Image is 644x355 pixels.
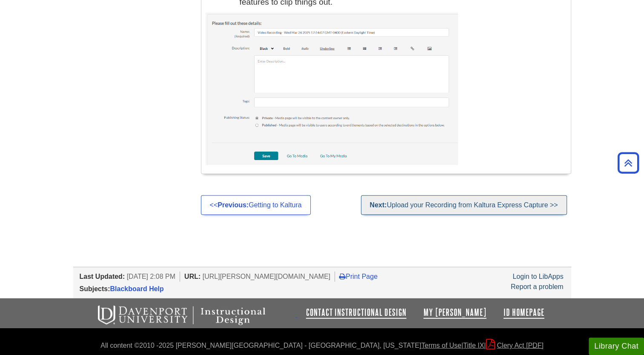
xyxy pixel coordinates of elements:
a: ID Homepage [504,307,544,318]
img: Davenport University Instructional Design [91,305,295,326]
a: Terms of Use [421,342,461,349]
span: Subjects: [80,285,110,292]
a: Login to LibApps [512,273,563,280]
a: Report a problem [511,283,564,290]
i: Print Page [339,273,346,280]
strong: Previous: [218,201,249,209]
span: [URL][PERSON_NAME][DOMAIN_NAME] [203,273,331,280]
a: Title IX [463,342,484,349]
a: Next:Upload your Recording from Kaltura Express Capture >> [361,195,567,215]
a: <<Previous:Getting to Kaltura [201,195,311,215]
a: Print Page [339,273,378,280]
span: URL: [184,273,200,280]
a: Blackboard Help [110,285,164,292]
a: Contact Instructional Design [306,307,406,318]
a: Clery Act [486,342,543,349]
a: My [PERSON_NAME] [424,307,487,318]
button: Library Chat [589,338,644,355]
a: Back to Top [615,157,642,169]
strong: Next: [370,201,387,209]
img: My Media Saving Screen [206,13,458,165]
span: [DATE] 2:08 PM [127,273,175,280]
span: Last Updated: [80,273,125,280]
